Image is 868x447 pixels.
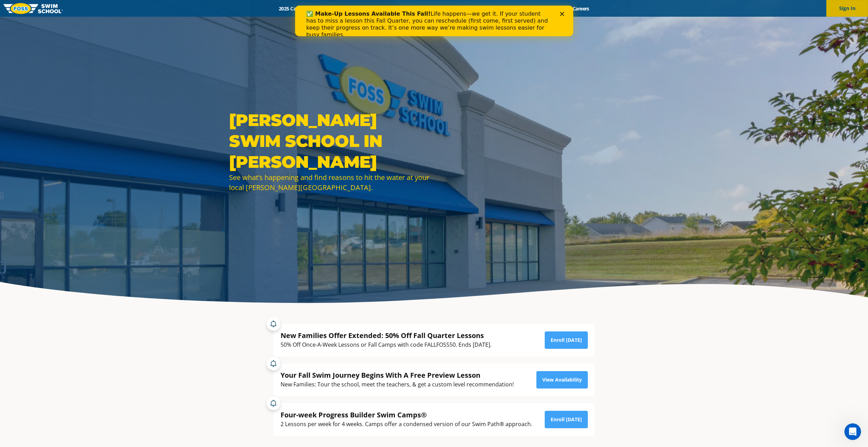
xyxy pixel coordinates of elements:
a: Swim Like [PERSON_NAME] [471,5,545,12]
div: Life happens—we get it. If your student has to miss a lesson this Fall Quarter, you can reschedul... [11,5,256,33]
div: Close [265,6,272,10]
div: New Families: Tour the school, meet the teachers, & get a custom level recommendation! [281,380,514,389]
div: See what’s happening and find reasons to hit the water at your local [PERSON_NAME][GEOGRAPHIC_DATA]. [229,172,431,193]
img: FOSS Swim School Logo [3,3,63,14]
a: 2025 Calendar [273,5,316,12]
a: Enroll [DATE] [545,411,588,428]
iframe: Intercom live chat [844,423,861,440]
a: Schools [316,5,346,12]
div: Four-week Progress Builder Swim Camps® [281,410,532,419]
h1: [PERSON_NAME] Swim School in [PERSON_NAME] [229,110,431,172]
a: Blog [544,5,566,12]
a: Swim Path® Program [346,5,406,12]
div: Your Fall Swim Journey Begins With A Free Preview Lesson [281,370,514,380]
div: 50% Off Once-A-Week Lessons or Fall Camps with code FALLFOSS50. Ends [DATE]. [281,340,492,350]
a: About [PERSON_NAME] [406,5,471,12]
iframe: Intercom live chat banner [295,6,573,36]
b: ✅ Make-Up Lessons Available This Fall! [11,5,136,11]
div: New Families Offer Extended: 50% Off Fall Quarter Lessons [281,331,492,340]
a: Enroll [DATE] [545,331,588,349]
div: 2 Lessons per week for 4 weeks. Camps offer a condensed version of our Swim Path® approach. [281,419,532,429]
a: View Availability [536,371,588,389]
a: Careers [566,5,595,12]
